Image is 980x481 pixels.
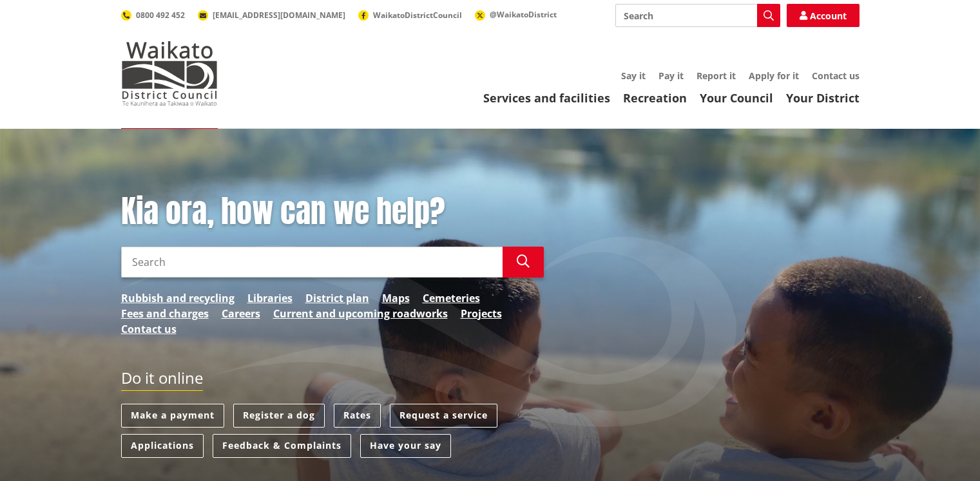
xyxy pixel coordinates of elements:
[222,306,260,321] a: Careers
[121,321,177,337] a: Contact us
[305,290,369,306] a: District plan
[121,247,503,278] input: Search input
[121,369,203,391] h2: Do it online
[475,9,557,20] a: @WaikatoDistrict
[373,10,462,21] span: WaikatoDistrictCouncil
[273,306,448,321] a: Current and upcoming roadworks
[700,90,773,106] a: Your Council
[615,4,780,27] input: Search input
[621,70,646,82] a: Say it
[461,306,502,321] a: Projects
[360,434,451,458] a: Have your say
[334,404,381,428] a: Rates
[358,10,462,21] a: WaikatoDistrictCouncil
[121,193,544,231] h1: Kia ora, how can we help?
[658,70,684,82] a: Pay it
[623,90,687,106] a: Recreation
[247,290,293,306] a: Libraries
[121,41,218,106] img: Waikato District Council - Te Kaunihera aa Takiwaa o Waikato
[121,434,204,458] a: Applications
[121,290,235,306] a: Rubbish and recycling
[490,9,557,20] span: @WaikatoDistrict
[697,70,736,82] a: Report it
[786,90,860,106] a: Your District
[787,4,860,27] a: Account
[213,10,345,21] span: [EMAIL_ADDRESS][DOMAIN_NAME]
[390,404,497,428] a: Request a service
[121,10,185,21] a: 0800 492 452
[483,90,610,106] a: Services and facilities
[382,290,410,306] a: Maps
[812,70,860,82] a: Contact us
[423,290,480,306] a: Cemeteries
[121,306,209,321] a: Fees and charges
[198,10,345,21] a: [EMAIL_ADDRESS][DOMAIN_NAME]
[749,70,799,82] a: Apply for it
[136,10,185,21] span: 0800 492 452
[213,434,351,458] a: Feedback & Complaints
[233,404,325,428] a: Register a dog
[121,404,224,428] a: Make a payment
